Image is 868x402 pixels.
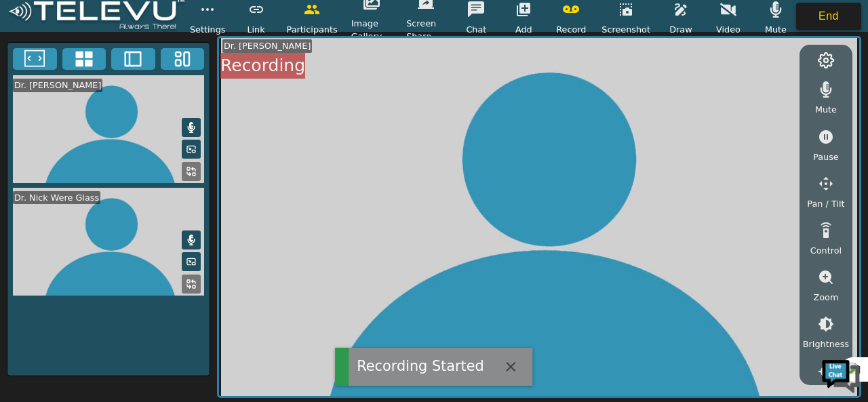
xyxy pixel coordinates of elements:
div: Recording Started [357,356,484,377]
button: Mute [182,230,201,249]
button: Mute [182,118,201,137]
span: Link [247,23,264,36]
span: Participants [287,23,338,36]
div: Minimize live chat window [222,7,255,39]
span: Chat [466,23,486,36]
span: Draw [669,23,692,36]
button: Picture in Picture [182,140,201,159]
span: Control [810,244,842,257]
button: Fullscreen [13,48,57,70]
textarea: Type your message and hit 'Enter' [7,262,258,310]
button: Two Window Medium [111,48,155,70]
span: Zoom [813,291,838,304]
span: Screen Share [406,17,446,43]
button: Three Window Medium [161,48,205,70]
div: Dr. [PERSON_NAME] [13,79,102,92]
span: Image Gallery [351,17,393,43]
span: Add [515,23,532,36]
button: 4x4 [62,48,106,70]
span: Screenshot [601,23,650,36]
span: Brightness [803,338,849,350]
div: Dr. [PERSON_NAME] [222,39,312,52]
div: Recording [220,53,305,79]
img: Chat Widget [821,355,861,395]
span: Video [716,23,741,36]
img: d_736959983_company_1615157101543_736959983 [23,63,57,97]
span: Record [556,23,586,36]
div: Dr. Nick Were Glass [13,191,100,204]
span: Pan / Tilt [807,197,844,210]
span: We're online! [79,117,187,254]
span: Mute [765,23,787,36]
span: Pause [813,150,839,163]
span: Mute [815,103,837,116]
div: Chat with us now [71,71,228,89]
span: Settings [190,23,226,36]
button: Replace Feed [182,275,201,294]
button: Replace Feed [182,162,201,181]
button: End [796,3,861,30]
button: Picture in Picture [182,252,201,271]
